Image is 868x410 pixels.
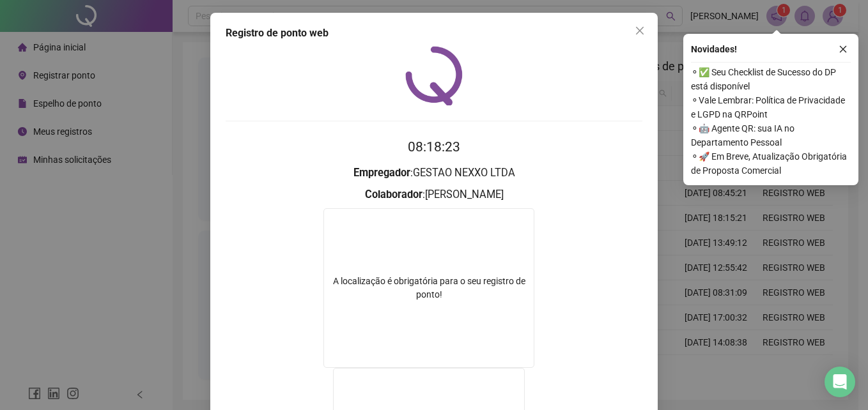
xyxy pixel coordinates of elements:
[691,65,851,93] span: ⚬ ✅ Seu Checklist de Sucesso do DP está disponível
[691,149,851,178] span: ⚬ 🚀 Em Breve, Atualização Obrigatória de Proposta Comercial
[226,165,642,181] h3: : GESTAO NEXXO LTDA
[630,20,650,41] button: Close
[365,188,422,201] strong: Colaborador
[324,275,534,301] div: A localização é obrigatória para o seu registro de ponto!
[226,26,642,41] div: Registro de ponto web
[691,42,737,56] span: Novidades !
[839,45,848,54] span: close
[405,46,463,105] img: QRPoint
[825,367,855,397] div: Open Intercom Messenger
[408,139,460,155] time: 08:18:23
[226,186,642,203] h3: : [PERSON_NAME]
[353,167,410,179] strong: Empregador
[635,26,645,36] span: close
[691,121,851,149] span: ⚬ 🤖 Agente QR: sua IA no Departamento Pessoal
[691,93,851,121] span: ⚬ Vale Lembrar: Política de Privacidade e LGPD na QRPoint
